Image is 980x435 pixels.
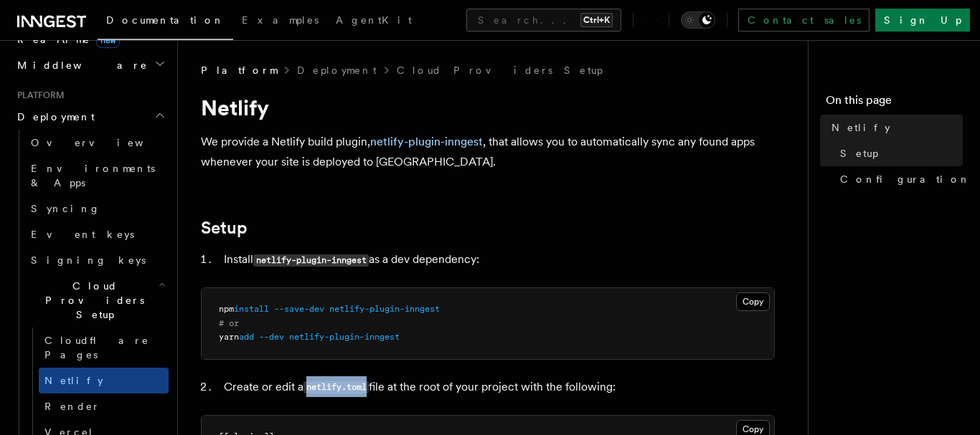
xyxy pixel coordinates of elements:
[329,304,440,314] span: netlify-plugin-inngest
[253,254,369,267] code: netlify-plugin-inngest
[11,104,169,130] button: Deployment
[31,163,155,188] span: Environments & Apps
[274,304,324,314] span: --save-dev
[39,368,169,393] a: Netlify
[11,52,169,78] button: Middleware
[297,63,377,77] a: Deployment
[840,146,878,161] span: Setup
[239,332,254,342] span: add
[681,11,715,29] button: Toggle dark mode
[106,14,225,26] span: Documentation
[25,279,159,322] span: Cloud Providers Setup
[11,110,95,124] span: Deployment
[201,63,277,77] span: Platform
[327,4,420,39] a: AgentKit
[44,375,103,386] span: Netlify
[31,203,100,214] span: Syncing
[25,247,169,273] a: Signing keys
[11,90,65,101] span: Platform
[31,137,179,148] span: Overview
[31,229,134,240] span: Event keys
[831,120,890,135] span: Netlify
[242,14,319,26] span: Examples
[25,196,169,221] a: Syncing
[25,273,169,328] button: Cloud Providers Setup
[397,63,603,77] a: Cloud Providers Setup
[370,135,483,148] a: netlify-plugin-inngest
[201,218,248,238] a: Setup
[289,332,400,342] span: netlify-plugin-inngest
[25,130,169,156] a: Overview
[834,166,963,192] a: Configuration
[219,332,239,342] span: yarn
[39,328,169,368] a: Cloudflare Pages
[840,172,971,186] span: Configuration
[201,132,775,172] p: We provide a Netlify build plugin, , that allows you to automatically sync any found apps wheneve...
[220,377,775,398] li: Create or edit a file at the root of your project with the following:
[44,401,100,412] span: Render
[11,58,148,72] span: Middleware
[826,92,963,115] h4: On this page
[44,335,149,360] span: Cloudflare Pages
[31,254,146,266] span: Signing keys
[303,381,369,393] code: netlify.toml
[738,9,870,32] a: Contact sales
[466,9,621,32] button: Search...Ctrl+K
[259,332,284,342] span: --dev
[875,9,970,32] a: Sign Up
[96,32,120,48] span: new
[234,304,269,314] span: install
[580,13,613,27] kbd: Ctrl+K
[220,249,775,270] li: Install as a dev dependency:
[25,221,169,247] a: Event keys
[98,4,233,40] a: Documentation
[736,292,770,311] button: Copy
[39,393,169,419] a: Render
[201,95,775,120] h1: Netlify
[834,140,963,166] a: Setup
[219,318,239,328] span: # or
[219,304,234,314] span: npm
[25,156,169,196] a: Environments & Apps
[233,4,327,39] a: Examples
[826,115,963,140] a: Netlify
[336,14,412,26] span: AgentKit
